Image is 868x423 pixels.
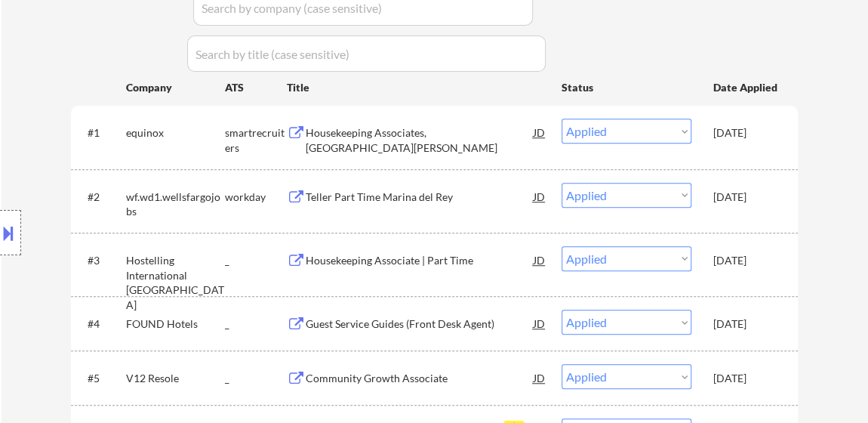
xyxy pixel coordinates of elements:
[713,371,780,386] div: [DATE]
[713,80,780,95] div: Date Applied
[532,119,547,146] div: JD
[713,125,780,140] div: [DATE]
[562,73,691,100] div: Status
[225,371,287,386] div: _
[88,371,114,386] div: #5
[532,364,547,391] div: JD
[713,253,780,268] div: [DATE]
[532,246,547,273] div: JD
[126,371,225,386] div: V12 Resole
[532,183,547,210] div: JD
[306,190,534,205] div: Teller Part Time Marina del Rey
[306,316,534,332] div: Guest Service Guides (Front Desk Agent)
[225,80,287,95] div: ATS
[713,316,780,332] div: [DATE]
[287,80,547,95] div: Title
[306,371,534,386] div: Community Growth Associate
[187,36,546,72] input: Search by title (case sensitive)
[306,125,534,155] div: Housekeeping Associates, [GEOGRAPHIC_DATA][PERSON_NAME]
[126,80,225,95] div: Company
[306,253,534,268] div: Housekeeping Associate | Part Time
[532,310,547,337] div: JD
[713,190,780,205] div: [DATE]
